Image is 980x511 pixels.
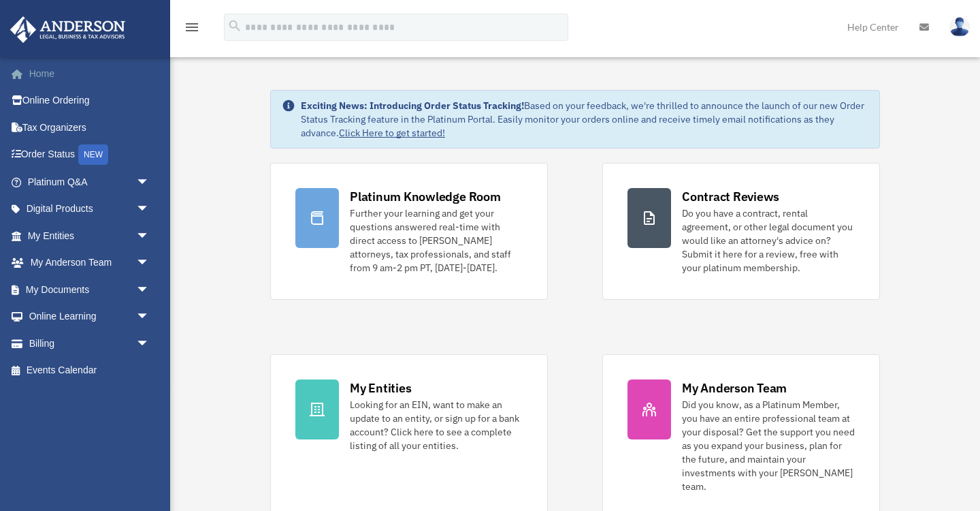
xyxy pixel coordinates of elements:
div: Further your learning and get your questions answered real-time with direct access to [PERSON_NAM... [350,206,523,275]
a: Tax Organizers [10,114,170,141]
span: arrow_drop_down [136,249,163,277]
a: menu [184,24,200,35]
span: arrow_drop_down [136,276,163,304]
a: Order StatusNEW [10,141,170,169]
a: Click Here to get started! [339,127,445,139]
strong: Exciting News: Introducing Order Status Tracking! [301,99,524,112]
div: Based on your feedback, we're thrilled to announce the launch of our new Order Status Tracking fe... [301,99,868,140]
a: Online Ordering [10,87,170,114]
div: Platinum Knowledge Room [350,188,501,205]
div: Contract Reviews [682,188,779,205]
a: Platinum Q&Aarrow_drop_down [10,168,170,196]
span: arrow_drop_down [136,168,163,196]
a: My Anderson Teamarrow_drop_down [10,249,170,277]
span: arrow_drop_down [136,330,163,358]
div: Did you know, as a Platinum Member, you have an entire professional team at your disposal? Get th... [682,398,855,493]
span: arrow_drop_down [136,222,163,250]
a: Digital Productsarrow_drop_down [10,196,170,223]
img: Anderson Advisors Platinum Portal [6,16,129,43]
a: My Entitiesarrow_drop_down [10,222,170,249]
img: User Pic [949,17,970,37]
div: My Anderson Team [682,380,787,397]
span: arrow_drop_down [136,303,163,331]
a: Contract Reviews Do you have a contract, rental agreement, or other legal document you would like... [602,163,880,300]
div: Looking for an EIN, want to make an update to an entity, or sign up for a bank account? Click her... [350,398,523,452]
a: Online Learningarrow_drop_down [10,303,170,330]
i: menu [184,19,200,35]
div: NEW [78,144,108,165]
a: My Documentsarrow_drop_down [10,276,170,303]
div: My Entities [350,380,411,397]
span: arrow_drop_down [136,196,163,223]
a: Events Calendar [10,357,170,384]
i: search [227,18,242,33]
div: Do you have a contract, rental agreement, or other legal document you would like an attorney's ad... [682,206,855,275]
a: Platinum Knowledge Room Further your learning and get your questions answered real-time with dire... [270,163,548,300]
a: Billingarrow_drop_down [10,330,170,357]
a: Home [10,60,170,87]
